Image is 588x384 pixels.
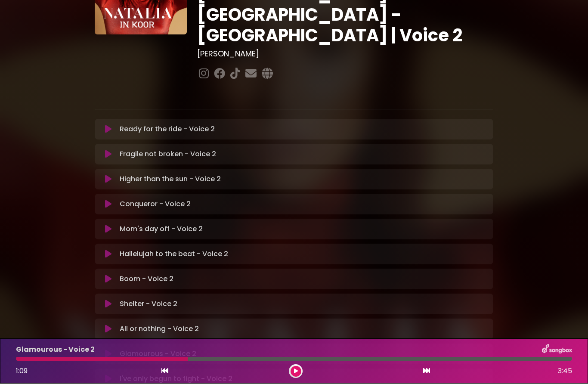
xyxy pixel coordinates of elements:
p: Glamourous - Voice 2 [16,345,95,355]
h3: [PERSON_NAME] [197,50,494,59]
img: songbox-logo-white.png [542,344,572,356]
p: Higher than the sun - Voice 2 [120,174,221,185]
p: Conqueror - Voice 2 [120,199,191,210]
p: Hallelujah to the beat - Voice 2 [120,249,228,260]
span: 1:09 [16,366,28,376]
p: All or nothing - Voice 2 [120,324,199,334]
span: 3:45 [558,366,572,377]
p: Boom - Voice 2 [120,274,173,285]
p: Mom's day off - Voice 2 [120,224,203,235]
p: Fragile not broken - Voice 2 [120,149,216,160]
p: Ready for the ride - Voice 2 [120,124,215,135]
p: Shelter - Voice 2 [120,299,177,310]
